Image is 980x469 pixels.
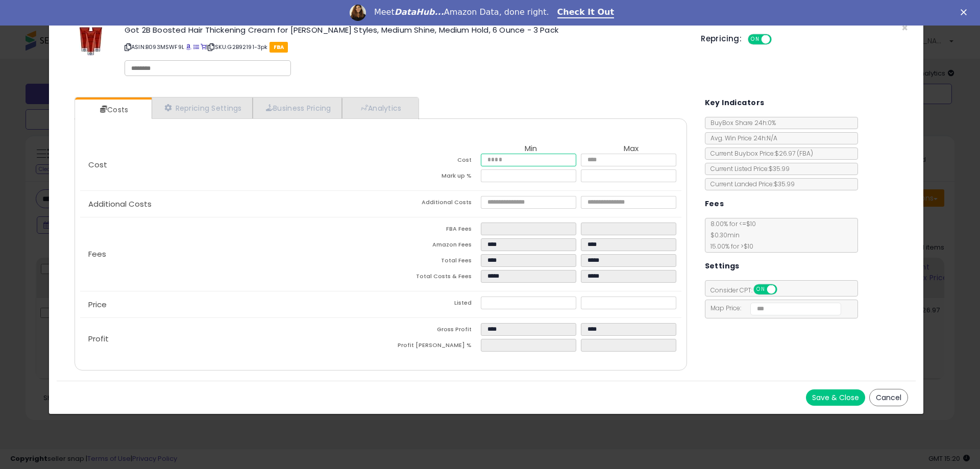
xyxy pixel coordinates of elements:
[381,238,481,254] td: Amazon Fees
[705,260,740,273] h5: Settings
[557,7,615,18] a: Check It Out
[901,20,908,35] span: ×
[705,304,842,312] span: Map Price:
[705,286,791,294] span: Consider CPT:
[80,301,381,309] p: Price
[581,144,681,154] th: Max
[775,285,792,294] span: OFF
[705,149,813,158] span: Current Buybox Price:
[797,149,813,158] span: ( FBA )
[770,35,787,44] span: OFF
[381,254,481,270] td: Total Fees
[80,335,381,343] p: Profit
[754,285,767,294] span: ON
[374,7,549,17] div: Meet Amazon Data, done right.
[705,219,756,251] span: 8.00 % for <= $10
[961,9,971,15] div: Close
[705,96,765,109] h5: Key Indicators
[75,100,151,120] a: Costs
[342,97,418,118] a: Analytics
[79,26,103,57] img: 41R+60dPa-L._SL60_.jpg
[381,196,481,212] td: Additional Costs
[381,323,481,339] td: Gross Profit
[705,134,777,142] span: Avg. Win Price 24h: N/A
[705,231,740,239] span: $0.30 min
[186,43,191,51] a: BuyBox page
[775,149,813,158] span: $26.97
[80,200,381,208] p: Additional Costs
[80,250,381,258] p: Fees
[381,270,481,286] td: Total Costs & Fees
[193,43,199,51] a: All offer listings
[395,7,444,17] i: DataHub...
[80,161,381,169] p: Cost
[381,339,481,355] td: Profit [PERSON_NAME] %
[152,97,253,118] a: Repricing Settings
[806,389,865,406] button: Save & Close
[381,297,481,312] td: Listed
[705,198,724,210] h5: Fees
[381,169,481,185] td: Mark up %
[253,97,342,118] a: Business Pricing
[201,43,206,51] a: Your listing only
[381,223,481,238] td: FBA Fees
[701,35,742,43] h5: Repricing:
[705,118,776,127] span: BuyBox Share 24h: 0%
[869,389,908,406] button: Cancel
[381,154,481,169] td: Cost
[125,26,685,34] h3: Got 2B Boosted Hair Thickening Cream for [PERSON_NAME] Styles, Medium Shine, Medium Hold, 6 Ounce...
[705,164,790,173] span: Current Listed Price: $35.99
[125,39,685,55] p: ASIN: B093MSWF9L | SKU: G2B92191-3pk
[269,42,288,53] span: FBA
[481,144,581,154] th: Min
[749,35,762,44] span: ON
[350,5,366,21] img: Profile image for Georgie
[705,180,795,188] span: Current Landed Price: $35.99
[705,242,753,251] span: 15.00 % for > $10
